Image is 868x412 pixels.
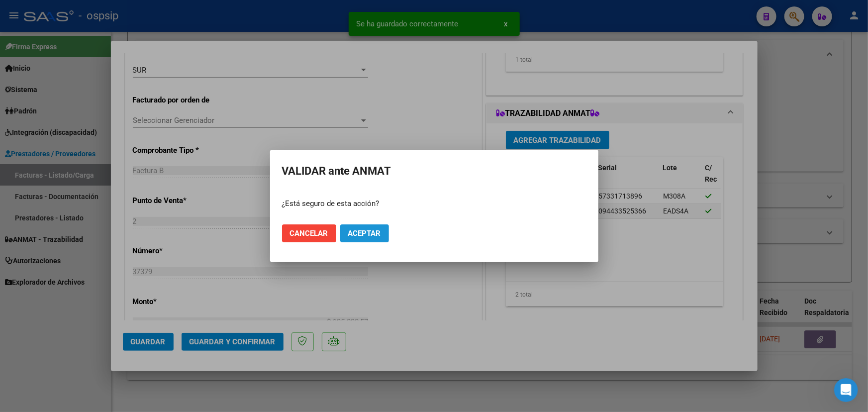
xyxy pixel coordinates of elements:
span: Aceptar [348,229,381,238]
h2: VALIDAR ante ANMAT [282,162,586,181]
iframe: Intercom live chat [834,378,858,402]
button: Cancelar [282,224,336,242]
button: Aceptar [340,224,389,242]
p: ¿Está seguro de esta acción? [282,198,586,209]
span: Cancelar [290,229,328,238]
